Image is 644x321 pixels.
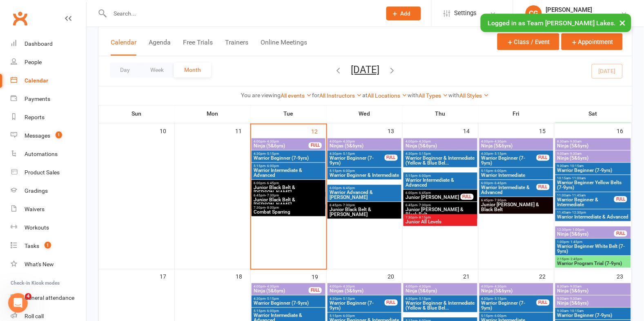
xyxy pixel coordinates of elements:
button: Agenda [149,38,171,56]
span: Warrior Beginner Yellow Belts (7-9yrs) [557,181,629,190]
button: Month [174,63,211,78]
span: Warrior Beginner & Intermediate [557,198,615,207]
span: - 5:15pm [265,152,279,156]
span: - 7:30pm [265,194,279,198]
a: Automations [11,145,86,163]
span: - 6:00pm [265,310,279,313]
span: - 4:30pm [493,285,507,289]
span: - 6:00pm [493,169,507,173]
a: Tasks 1 [11,237,86,255]
a: Gradings [11,182,86,200]
div: 20 [388,270,402,283]
span: 6:00pm [253,182,324,185]
span: 4:00pm [329,140,400,144]
span: Ninja (5&6yrs) [557,301,629,306]
a: Waivers [11,200,86,218]
span: - 6:45pm [417,192,431,195]
span: Ninja (5&6yrs) [253,289,309,294]
div: 18 [236,270,250,283]
span: Warrior Beginner (7-9yrs) [481,156,537,166]
div: Gradings [25,187,48,194]
div: FULL [309,288,322,294]
button: Week [140,63,174,78]
span: 7:30pm [253,206,324,210]
span: - 5:15pm [341,152,355,156]
span: Ninja (5&6yrs) [253,144,309,149]
strong: for [312,92,320,99]
span: Warrior Beginner & Intermediate [329,173,400,178]
a: All events [281,93,312,99]
th: Tue [251,105,327,123]
span: 5:15pm [253,165,324,168]
button: Add [386,7,421,20]
span: 10:15am [557,177,629,181]
button: Class / Event [497,33,559,50]
button: [DATE] [351,64,380,76]
div: FULL [537,300,550,306]
span: - 1:45pm [569,241,583,244]
th: Sat [555,105,632,123]
span: - 2:45pm [569,258,583,261]
span: - 6:45pm [341,187,355,190]
span: - 7:30pm [417,204,431,207]
span: 6:45pm [253,194,324,198]
span: Ninja (5&6yrs) [557,289,629,294]
div: Payments [25,96,50,102]
span: Warrior Beginner (7-9yrs) [253,301,324,306]
span: Ninja (5&6yrs) [557,156,629,161]
span: - 6:00pm [341,169,355,173]
span: 1 [45,242,51,249]
div: What's New [25,261,54,267]
span: - 6:00pm [341,314,355,318]
a: Messages 1 [11,127,86,145]
th: Fri [479,105,555,123]
span: 6:00pm [329,187,400,190]
span: Warrior Beginner (7-9yrs) [329,156,385,166]
span: - 11:45am [571,194,586,198]
div: Workouts [25,224,49,231]
span: - 6:45pm [493,182,507,185]
span: - 8:00pm [265,206,279,210]
button: Free Trials [183,38,213,56]
span: 9:30am [557,165,629,168]
div: 10 [160,124,174,138]
span: Warrior Beginner & Intermediate (Yellow & Blue Bel... [405,301,476,311]
span: - 4:30pm [417,140,431,144]
div: Roll call [25,313,44,319]
span: Ninja (5&6yrs) [405,289,476,294]
span: 6:00pm [405,192,461,195]
div: FULL [461,194,474,200]
span: 4:00pm [405,140,476,144]
div: 13 [388,124,402,138]
span: 6:45pm [481,199,552,203]
span: - 9:30am [569,152,582,156]
th: Wed [327,105,403,123]
span: 4:30pm [253,297,324,301]
div: 15 [539,124,554,138]
span: 4:30pm [329,152,385,156]
span: Warrior Intermediate & Advanced [481,185,537,195]
span: - 4:30pm [493,140,507,144]
span: 11:45am [557,211,629,215]
button: × [615,14,630,31]
a: People [11,53,86,71]
div: FULL [537,155,550,161]
span: Ninja (5&6yrs) [405,144,476,149]
span: 4:30pm [481,297,537,301]
span: Ninja (5&6yrs) [557,144,629,149]
span: 9:00am [557,152,629,156]
span: - 5:15pm [417,297,431,301]
span: Combat Sparring [253,210,324,215]
a: Dashboard [11,35,86,53]
a: All Types [419,93,449,99]
span: 9:30am [557,310,629,313]
span: Junior Black Belt & [PERSON_NAME] [253,198,324,207]
span: 1 [56,132,62,138]
th: Sun [99,105,175,123]
button: Online Meetings [261,38,307,56]
span: - 7:30pm [493,199,507,203]
div: FULL [614,196,627,203]
span: - 7:30pm [341,204,355,207]
span: Junior [PERSON_NAME] [405,195,461,200]
a: Reports [11,108,86,127]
